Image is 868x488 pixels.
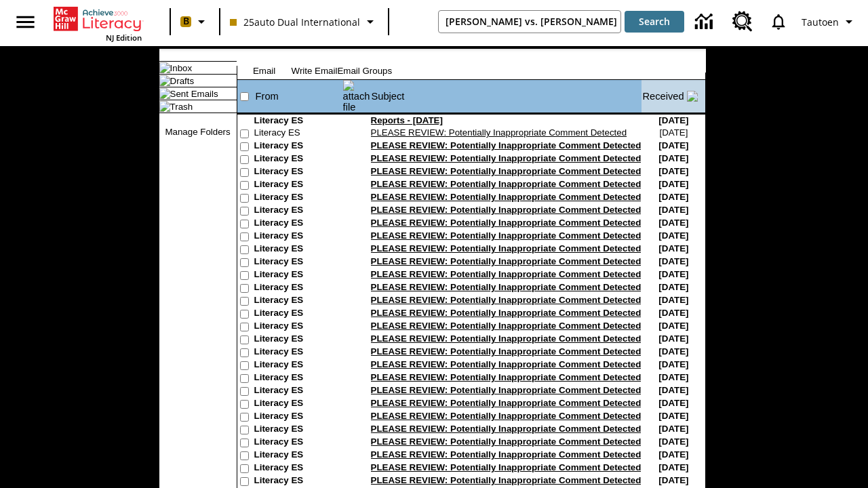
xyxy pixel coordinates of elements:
[372,91,405,102] a: Subject
[658,192,688,202] nobr: [DATE]
[371,321,642,331] a: PLEASE REVIEW: Potentially Inappropriate Comment Detected
[658,295,688,305] nobr: [DATE]
[254,359,342,372] td: Literacy ES
[439,11,621,33] input: search field
[371,243,642,253] a: PLEASE REVIEW: Potentially Inappropriate Comment Detected
[761,4,796,39] a: Notifications
[254,179,342,192] td: Literacy ES
[254,385,342,398] td: Literacy ES
[687,3,724,41] a: Data Center
[371,346,642,357] a: PLEASE REVIEW: Potentially Inappropriate Comment Detected
[658,205,688,215] nobr: [DATE]
[371,153,642,163] a: PLEASE REVIEW: Potentially Inappropriate Comment Detected
[371,295,642,305] a: PLEASE REVIEW: Potentially Inappropriate Comment Detected
[658,385,688,395] nobr: [DATE]
[343,80,370,113] img: attach file
[371,333,642,344] a: PLEASE REVIEW: Potentially Inappropriate Comment Detected
[254,436,342,449] td: Literacy ES
[183,13,189,30] span: B
[254,115,342,127] td: Literacy ES
[371,282,642,292] a: PLEASE REVIEW: Potentially Inappropriate Comment Detected
[254,153,342,166] td: Literacy ES
[254,346,342,359] td: Literacy ES
[254,321,342,333] td: Literacy ES
[254,192,342,205] td: Literacy ES
[159,101,170,112] img: folder_icon.gif
[371,398,642,408] a: PLEASE REVIEW: Potentially Inappropriate Comment Detected
[642,91,684,102] a: Received
[371,205,642,215] a: PLEASE REVIEW: Potentially Inappropriate Comment Detected
[371,192,642,202] a: PLEASE REVIEW: Potentially Inappropriate Comment Detected
[658,398,688,408] nobr: [DATE]
[371,475,642,485] a: PLEASE REVIEW: Potentially Inappropriate Comment Detected
[292,66,338,76] a: Write Email
[371,372,642,382] a: PLEASE REVIEW: Potentially Inappropriate Comment Detected
[165,127,230,137] a: Manage Folders
[658,308,688,318] nobr: [DATE]
[658,166,688,176] nobr: [DATE]
[658,269,688,279] nobr: [DATE]
[254,411,342,424] td: Literacy ES
[687,91,698,102] img: arrow_down.gif
[224,9,384,34] button: Class: 25auto Dual International, Select your class
[175,9,215,34] button: Boost Class color is peach. Change class color
[658,359,688,369] nobr: [DATE]
[659,127,688,138] nobr: [DATE]
[254,372,342,385] td: Literacy ES
[254,295,342,308] td: Literacy ES
[724,3,761,40] a: Resource Center, Will open in new tab
[658,333,688,344] nobr: [DATE]
[254,333,342,346] td: Literacy ES
[230,15,360,29] span: 25auto Dual International
[796,9,863,34] button: Profile/Settings
[371,166,642,176] a: PLEASE REVIEW: Potentially Inappropriate Comment Detected
[159,62,170,73] img: folder_icon_pick.gif
[254,205,342,218] td: Literacy ES
[106,33,142,43] span: NJ Edition
[658,346,688,357] nobr: [DATE]
[159,88,170,99] img: folder_icon.gif
[254,230,342,243] td: Literacy ES
[170,63,193,73] a: Inbox
[658,230,688,241] nobr: [DATE]
[371,179,642,189] a: PLEASE REVIEW: Potentially Inappropriate Comment Detected
[658,475,688,485] nobr: [DATE]
[625,11,684,33] button: Search
[254,282,342,295] td: Literacy ES
[254,449,342,462] td: Literacy ES
[371,256,642,266] a: PLEASE REVIEW: Potentially Inappropriate Comment Detected
[254,462,342,475] td: Literacy ES
[5,2,45,42] button: Open side menu
[371,449,642,460] a: PLEASE REVIEW: Potentially Inappropriate Comment Detected
[658,218,688,228] nobr: [DATE]
[658,449,688,460] nobr: [DATE]
[658,153,688,163] nobr: [DATE]
[254,308,342,321] td: Literacy ES
[658,115,688,125] nobr: [DATE]
[658,424,688,434] nobr: [DATE]
[54,4,142,43] div: Home
[254,256,342,269] td: Literacy ES
[658,282,688,292] nobr: [DATE]
[254,424,342,436] td: Literacy ES
[371,359,642,369] a: PLEASE REVIEW: Potentially Inappropriate Comment Detected
[658,179,688,189] nobr: [DATE]
[170,102,193,112] a: Trash
[371,140,642,150] a: PLEASE REVIEW: Potentially Inappropriate Comment Detected
[254,269,342,282] td: Literacy ES
[253,66,275,76] a: Email
[371,462,642,472] a: PLEASE REVIEW: Potentially Inappropriate Comment Detected
[170,89,218,99] a: Sent Emails
[658,140,688,150] nobr: [DATE]
[371,269,642,279] a: PLEASE REVIEW: Potentially Inappropriate Comment Detected
[256,91,279,102] a: From
[170,76,195,86] a: Drafts
[658,321,688,331] nobr: [DATE]
[337,66,392,76] a: Email Groups
[254,140,342,153] td: Literacy ES
[802,15,839,29] span: Tautoen
[371,308,642,318] a: PLEASE REVIEW: Potentially Inappropriate Comment Detected
[658,411,688,421] nobr: [DATE]
[371,436,642,447] a: PLEASE REVIEW: Potentially Inappropriate Comment Detected
[371,424,642,434] a: PLEASE REVIEW: Potentially Inappropriate Comment Detected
